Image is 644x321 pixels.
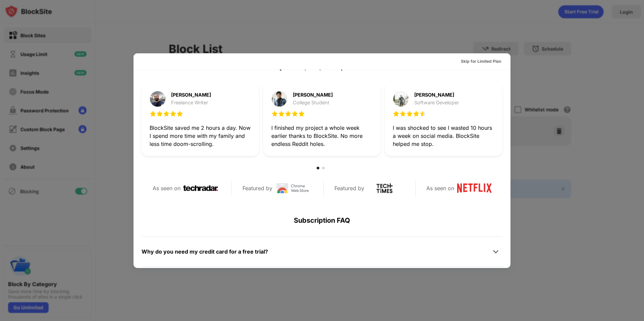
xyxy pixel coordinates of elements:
[399,110,406,117] img: star
[243,183,272,193] div: Featured by
[393,110,399,117] img: star
[413,110,420,117] img: star
[426,183,454,193] div: As seen on
[393,91,409,107] img: testimonial-purchase-3.jpg
[293,93,333,97] div: [PERSON_NAME]
[150,91,166,107] img: testimonial-purchase-1.jpg
[142,247,268,257] div: Why do you need my credit card for a free trial?
[271,110,278,117] img: star
[414,93,459,97] div: [PERSON_NAME]
[420,110,426,117] img: star
[291,110,298,117] img: star
[457,183,492,193] img: netflix-logo
[298,110,305,117] img: star
[271,91,287,107] img: testimonial-purchase-2.jpg
[461,58,501,65] div: Skip for Limited Plan
[150,124,251,148] div: BlockSite saved me 2 hours a day. Now I spend more time with my family and less time doom-scrolling.
[293,100,333,105] div: College Student
[393,124,494,148] div: I was shocked to see I wasted 10 hours a week on social media. BlockSite helped me stop.
[171,100,211,105] div: Freelance Writer
[171,93,211,97] div: [PERSON_NAME]
[278,110,285,117] img: star
[163,110,170,117] img: star
[406,110,413,117] img: star
[156,110,163,117] img: star
[170,110,176,117] img: star
[183,183,218,193] img: techradar
[271,124,373,148] div: I finished my project a whole week earlier thanks to BlockSite. No more endless Reddit holes.
[285,110,291,117] img: star
[334,183,364,193] div: Featured by
[176,110,183,117] img: star
[414,100,459,105] div: Software Developer
[367,183,402,193] img: tech-times
[150,110,156,117] img: star
[142,204,502,236] div: Subscription FAQ
[275,183,310,193] img: chrome-web-store-logo
[153,183,180,193] div: As seen on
